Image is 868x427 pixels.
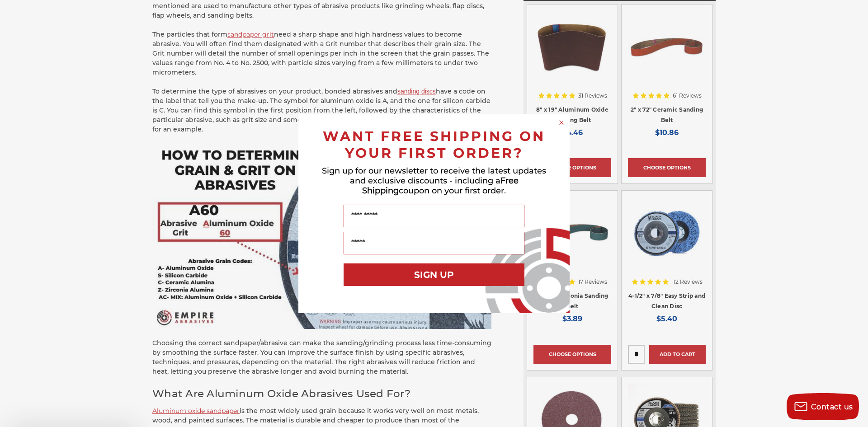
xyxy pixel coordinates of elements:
[344,263,524,286] button: SIGN UP
[557,118,566,127] button: Close dialog
[362,176,519,196] span: Free Shipping
[322,166,546,196] span: Sign up for our newsletter to receive the latest updates and exclusive discounts - including a co...
[811,403,853,411] span: Contact us
[323,128,545,161] span: WANT FREE SHIPPING ON YOUR FIRST ORDER?
[787,393,859,420] button: Contact us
